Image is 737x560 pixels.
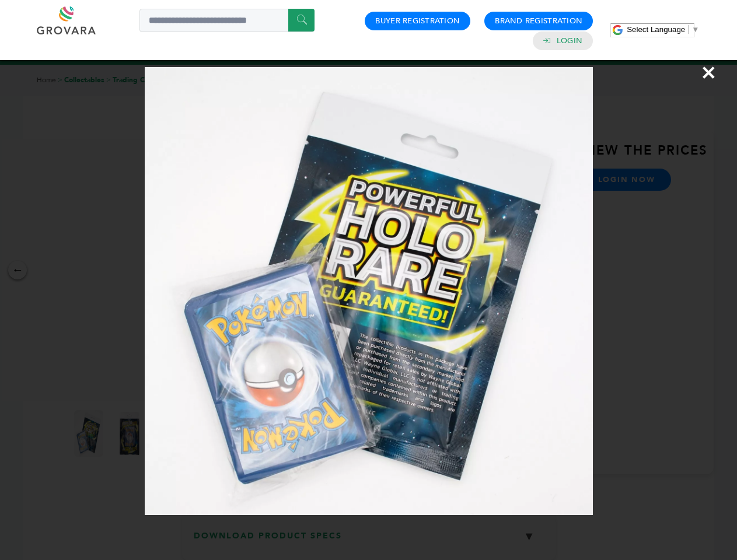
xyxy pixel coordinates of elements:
[627,25,685,34] span: Select Language
[701,56,717,89] span: ×
[627,25,699,34] a: Select Language​
[375,16,460,26] a: Buyer Registration
[557,36,582,46] a: Login
[139,9,315,32] input: Search a product or brand...
[495,16,582,26] a: Brand Registration
[691,25,699,34] span: ▼
[145,67,593,515] img: Image Preview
